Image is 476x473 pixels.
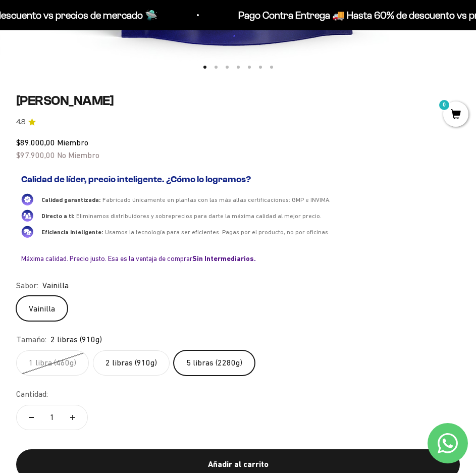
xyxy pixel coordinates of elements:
a: 4.84.8 de 5.0 estrellas [16,117,460,128]
img: Calidad garantizada [21,193,33,205]
span: Vainilla [42,279,69,292]
img: Directo a ti [21,209,33,222]
span: Eficiencia inteligente: [41,229,103,236]
b: Sin Intermediarios. [192,254,256,262]
span: 2 libras (910g) [50,333,102,346]
span: Eliminamos distribuidores y sobreprecios para darte la máxima calidad al mejor precio. [76,213,322,220]
mark: 0 [438,99,450,111]
span: 4.8 [16,117,25,128]
span: No Miembro [57,150,99,160]
span: Usamos la tecnología para ser eficientes. Pagas por el producto, no por oficinas. [105,229,330,236]
div: Añadir al carrito [36,458,440,471]
legend: Sabor: [16,279,38,292]
legend: Tamaño: [16,333,46,346]
button: Reducir cantidad [17,405,46,430]
span: $97.900,00 [16,150,55,160]
span: Directo a ti: [41,213,74,220]
div: Máxima calidad. Precio justo. Esa es la ventaja de comprar [21,254,455,263]
span: $89.000,00 [16,138,55,147]
button: Aumentar cantidad [58,405,87,430]
a: 0 [443,110,468,121]
span: Miembro [57,138,88,147]
span: Calidad garantizada: [41,196,100,203]
span: Fabricado únicamente en plantas con las más altas certificaciones: GMP e INVIMA. [102,196,331,203]
h2: Calidad de líder, precio inteligente. ¿Cómo lo logramos? [21,174,455,185]
label: Cantidad: [16,388,48,401]
h1: [PERSON_NAME] [16,93,460,109]
img: Eficiencia inteligente [21,226,33,238]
